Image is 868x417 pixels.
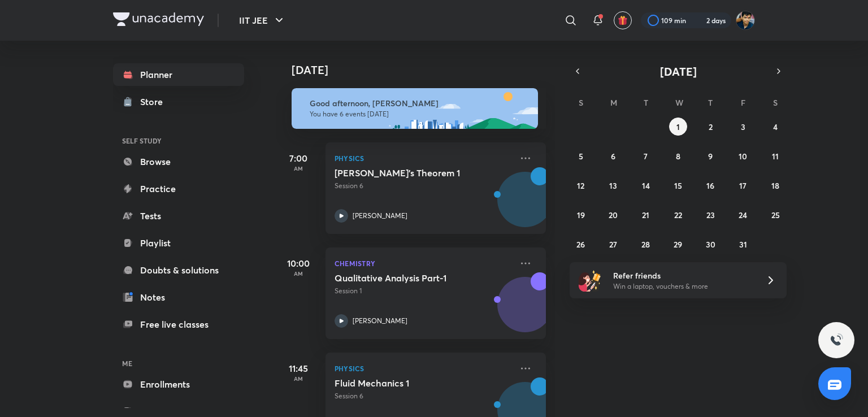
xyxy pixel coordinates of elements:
[113,12,204,26] img: Company Logo
[739,151,747,162] abbr: October 10, 2025
[613,270,752,281] h6: Refer friends
[773,121,778,132] abbr: October 4, 2025
[637,206,655,224] button: October 21, 2025
[585,63,771,79] button: [DATE]
[613,281,752,292] p: Win a laptop, vouchers & more
[614,11,632,29] button: avatar
[741,121,745,132] abbr: October 3, 2025
[609,180,617,191] abbr: October 13, 2025
[766,176,784,194] button: October 18, 2025
[113,232,244,254] a: Playlist
[637,235,655,253] button: October 28, 2025
[676,151,680,162] abbr: October 8, 2025
[766,118,784,136] button: October 4, 2025
[701,147,719,165] button: October 9, 2025
[734,235,752,253] button: October 31, 2025
[708,97,713,108] abbr: Thursday
[113,90,244,113] a: Store
[660,64,697,79] span: [DATE]
[610,97,617,108] abbr: Monday
[113,131,244,150] h6: SELF STUDY
[669,235,687,253] button: October 29, 2025
[276,151,321,165] h5: 7:00
[766,206,784,224] button: October 25, 2025
[766,147,784,165] button: October 11, 2025
[353,316,407,326] p: [PERSON_NAME]
[335,151,512,165] p: Physics
[577,210,585,220] abbr: October 19, 2025
[572,206,590,224] button: October 19, 2025
[276,270,321,277] p: AM
[604,147,622,165] button: October 6, 2025
[609,239,617,250] abbr: October 27, 2025
[734,206,752,224] button: October 24, 2025
[693,15,704,26] img: streak
[276,165,321,172] p: AM
[734,176,752,194] button: October 17, 2025
[335,377,475,389] h5: Fluid Mechanics 1
[701,206,719,224] button: October 23, 2025
[276,375,321,382] p: AM
[579,151,583,162] abbr: October 5, 2025
[113,150,244,173] a: Browse
[335,272,475,284] h5: Qualitative Analysis Part-1
[641,239,650,250] abbr: October 28, 2025
[637,176,655,194] button: October 14, 2025
[335,391,512,401] p: Session 6
[604,176,622,194] button: October 13, 2025
[741,97,745,108] abbr: Friday
[736,11,755,30] img: SHREYANSH GUPTA
[611,151,615,162] abbr: October 6, 2025
[739,180,747,191] abbr: October 17, 2025
[669,176,687,194] button: October 15, 2025
[609,210,618,220] abbr: October 20, 2025
[708,151,713,162] abbr: October 9, 2025
[604,206,622,224] button: October 20, 2025
[113,259,244,281] a: Doubts & solutions
[772,151,779,162] abbr: October 11, 2025
[642,180,650,191] abbr: October 14, 2025
[734,118,752,136] button: October 3, 2025
[771,180,779,191] abbr: October 18, 2025
[335,362,512,375] p: Physics
[353,211,407,221] p: [PERSON_NAME]
[579,97,583,108] abbr: Sunday
[113,177,244,200] a: Practice
[701,176,719,194] button: October 16, 2025
[576,239,585,250] abbr: October 26, 2025
[572,147,590,165] button: October 5, 2025
[335,257,512,270] p: Chemistry
[292,88,538,129] img: afternoon
[292,63,557,77] h4: [DATE]
[572,235,590,253] button: October 26, 2025
[674,180,682,191] abbr: October 15, 2025
[113,354,244,373] h6: ME
[644,97,648,108] abbr: Tuesday
[669,118,687,136] button: October 1, 2025
[771,210,780,220] abbr: October 25, 2025
[232,9,293,32] button: IIT JEE
[734,147,752,165] button: October 10, 2025
[701,118,719,136] button: October 2, 2025
[739,210,747,220] abbr: October 24, 2025
[579,269,601,292] img: referral
[335,167,475,179] h5: Gauss's Theorem 1
[676,121,680,132] abbr: October 1, 2025
[675,97,683,108] abbr: Wednesday
[674,210,682,220] abbr: October 22, 2025
[604,235,622,253] button: October 27, 2025
[113,205,244,227] a: Tests
[572,176,590,194] button: October 12, 2025
[310,98,528,108] h6: Good afternoon, [PERSON_NAME]
[709,121,713,132] abbr: October 2, 2025
[335,286,512,296] p: Session 1
[669,206,687,224] button: October 22, 2025
[739,239,747,250] abbr: October 31, 2025
[642,210,649,220] abbr: October 21, 2025
[701,235,719,253] button: October 30, 2025
[113,12,204,29] a: Company Logo
[674,239,682,250] abbr: October 29, 2025
[706,239,715,250] abbr: October 30, 2025
[140,95,170,108] div: Store
[310,110,528,119] p: You have 6 events [DATE]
